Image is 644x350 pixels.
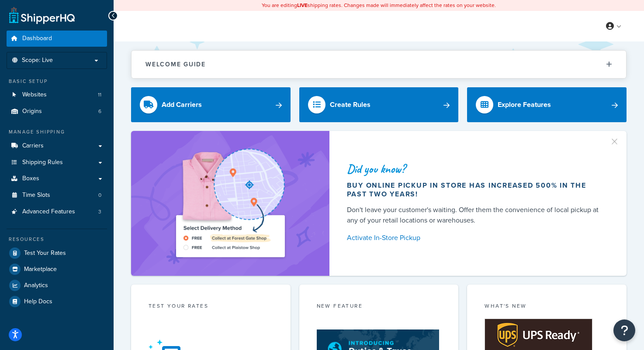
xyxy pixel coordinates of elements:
[98,108,101,115] span: 6
[7,245,107,261] a: Test Your Rates
[24,282,48,289] span: Analytics
[22,159,63,166] span: Shipping Rules
[98,192,101,199] span: 0
[347,181,606,199] div: Buy online pickup in store has increased 500% in the past two years!
[22,192,50,199] span: Time Slots
[162,99,202,111] div: Add Carriers
[317,302,441,312] div: New Feature
[7,187,107,203] a: Time Slots0
[7,138,107,154] a: Carriers
[131,87,291,122] a: Add Carriers
[22,35,52,42] span: Dashboard
[498,99,551,111] div: Explore Features
[7,78,107,85] div: Basic Setup
[145,61,206,68] h2: Welcome Guide
[7,171,107,187] a: Boxes
[7,261,107,277] a: Marketplace
[7,87,107,103] a: Websites11
[347,205,606,226] div: Don't leave your customer's waiting. Offer them the convenience of local pickup at any of your re...
[22,142,44,150] span: Carriers
[7,31,107,47] a: Dashboard
[151,144,309,263] img: ad-shirt-map-b0359fc47e01cab431d101c4b569394f6a03f54285957d908178d52f29eb9668.png
[297,1,308,9] b: LIVE
[7,294,107,309] a: Help Docs
[132,51,626,78] button: Welcome Guide
[7,154,107,171] a: Shipping Rules
[347,163,606,175] div: Did you know?
[22,91,47,99] span: Websites
[149,302,273,312] div: Test your rates
[7,87,107,103] li: Websites
[22,57,53,64] span: Scope: Live
[7,103,107,120] li: Origins
[7,236,107,243] div: Resources
[24,266,57,273] span: Marketplace
[24,298,52,305] span: Help Docs
[22,108,42,115] span: Origins
[299,87,459,122] a: Create Rules
[7,187,107,203] li: Time Slots
[22,175,39,182] span: Boxes
[7,204,107,220] a: Advanced Features3
[98,91,101,99] span: 11
[22,208,75,216] span: Advanced Features
[7,103,107,120] a: Origins6
[467,87,627,122] a: Explore Features
[485,302,609,312] div: What's New
[98,208,101,216] span: 3
[7,128,107,136] div: Manage Shipping
[613,319,635,341] button: Open Resource Center
[330,99,370,111] div: Create Rules
[347,232,606,244] a: Activate In-Store Pickup
[7,204,107,220] li: Advanced Features
[7,278,107,293] a: Analytics
[24,250,66,257] span: Test Your Rates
